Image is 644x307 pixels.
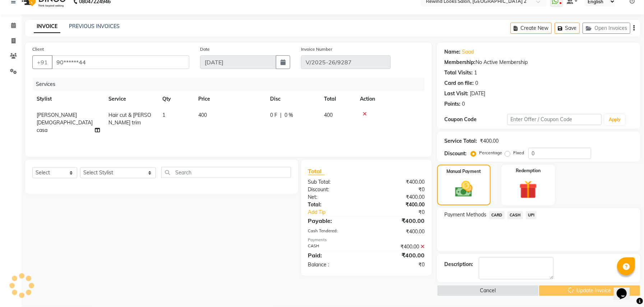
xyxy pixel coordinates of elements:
div: Total Visits: [444,69,473,77]
label: Manual Payment [446,168,481,175]
span: CASH [508,211,523,219]
a: PREVIOUS INVOICES [69,23,120,29]
span: [PERSON_NAME] [DEMOGRAPHIC_DATA] casa [37,112,93,133]
img: _cash.svg [450,179,478,199]
div: 0 [462,100,465,108]
div: ₹0 [366,261,430,269]
img: _gift.svg [514,178,543,201]
label: Date [200,46,210,52]
div: Membership: [444,59,476,66]
div: ₹400.00 [366,178,430,186]
iframe: chat widget [614,278,637,300]
div: ₹400.00 [366,216,430,225]
div: Name: [444,48,460,56]
label: Fixed [513,150,524,156]
div: ₹400.00 [366,228,430,235]
button: Save [555,23,580,34]
div: Points: [444,100,460,108]
label: Client [32,46,44,52]
div: Coupon Code [444,116,507,123]
th: Disc [266,91,320,107]
span: Hair cut & [PERSON_NAME] trim [108,112,151,126]
input: Search by Name/Mobile/Email/Code [52,55,189,69]
div: Description: [444,261,473,268]
div: Last Visit: [444,90,468,97]
th: Action [356,91,425,107]
span: 400 [324,112,333,118]
div: Balance : [303,261,366,269]
th: Qty [158,91,194,107]
div: [DATE] [470,90,485,97]
div: CASH [303,243,366,251]
div: 1 [474,69,477,77]
a: Add Tip [303,209,377,216]
div: ₹400.00 [366,201,430,209]
span: Payment Methods [444,211,486,219]
div: 0 [475,79,478,87]
div: ₹400.00 [366,243,430,251]
button: Cancel [437,285,539,296]
div: ₹0 [366,186,430,193]
div: Services [33,78,430,91]
th: Price [194,91,266,107]
button: Open Invoices [583,23,630,34]
div: ₹400.00 [366,193,430,201]
div: Payable: [303,216,366,225]
span: UPI [526,211,537,219]
a: INVOICE [34,20,60,33]
label: Invoice Number [301,46,332,52]
span: 0 F [270,111,277,119]
span: Total [308,168,325,175]
div: Discount: [303,186,366,193]
span: 400 [198,112,207,118]
div: Payments [308,237,425,243]
span: 1 [162,112,165,118]
input: Search [161,167,291,178]
div: ₹400.00 [480,137,499,145]
div: Sub Total: [303,178,366,186]
div: ₹0 [377,209,430,216]
div: Paid: [303,251,366,260]
div: Total: [303,201,366,209]
span: CARD [489,211,505,219]
th: Service [104,91,158,107]
input: Enter Offer / Coupon Code [507,114,602,125]
div: Service Total: [444,137,477,145]
th: Total [320,91,356,107]
th: Stylist [32,91,104,107]
label: Percentage [479,150,502,156]
span: 0 % [284,111,293,119]
div: Card on file: [444,79,474,87]
div: Net: [303,193,366,201]
span: | [280,111,282,119]
div: Discount: [444,150,467,157]
button: Apply [604,114,625,125]
div: Cash Tendered: [303,228,366,235]
div: ₹400.00 [366,251,430,260]
button: Create New [510,23,552,34]
label: Redemption [516,168,541,174]
a: Saad [462,48,474,56]
div: No Active Membership [444,59,633,66]
button: +91 [32,55,52,69]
